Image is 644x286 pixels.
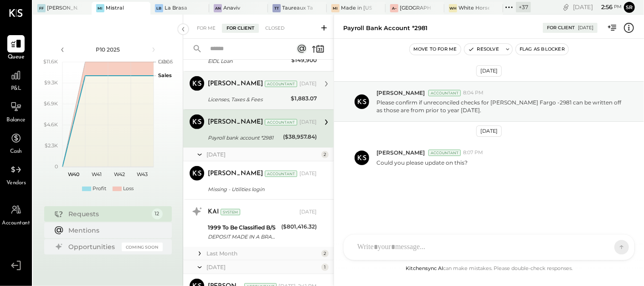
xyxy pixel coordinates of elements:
span: 8:07 PM [463,149,483,156]
div: White Horse Tavern [459,5,489,12]
div: $149,900 [291,56,317,65]
text: $6.9K [44,100,58,107]
text: Sales [158,72,172,78]
span: P&L [11,85,21,93]
text: $4.6K [44,121,58,128]
div: Mi [331,4,340,12]
text: W42 [114,171,125,177]
div: Mentions [69,226,158,235]
div: 2 [321,250,329,257]
button: Sr [624,2,635,13]
text: W43 [137,171,148,177]
div: TT [273,4,281,12]
p: Could you please update on this? [376,159,468,166]
div: Payroll bank account *2981 [208,133,280,142]
div: Mistral [106,5,124,12]
div: Loss [123,185,134,192]
div: Accountant [428,150,461,156]
div: Accountant [265,81,297,87]
div: EIDL Loan [208,57,289,66]
text: $2.3K [45,142,58,149]
div: Closed [261,24,289,33]
div: 12 [152,208,163,219]
span: pm [614,4,622,10]
div: Anaviv [223,5,240,12]
div: Mi [96,4,104,12]
span: [PERSON_NAME] [376,149,425,156]
span: 2 : 56 [594,3,613,11]
div: DEPOSIT MADE IN A BRANCH/STORE [208,232,278,241]
span: Accountant [2,219,30,228]
div: For Me [192,24,220,33]
span: Queue [8,53,25,62]
text: W40 [68,171,79,177]
p: Please confirm if unreconciled checks for [PERSON_NAME] Fargo -2981 can be written off as those a... [376,99,623,114]
div: Requests [69,209,147,218]
a: Cash [0,130,31,156]
div: [PERSON_NAME] [208,79,263,88]
text: $9.3K [44,79,58,86]
div: For Client [547,25,575,31]
text: $11.6K [43,58,58,65]
div: Last Month [206,250,319,257]
div: A– [390,4,398,12]
div: [PERSON_NAME] [208,169,263,178]
div: [PERSON_NAME], LLC [47,5,78,12]
button: Resolve [464,44,503,55]
a: Accountant [0,201,31,228]
text: 0 [55,163,58,170]
a: Balance [0,98,31,125]
div: Coming Soon [122,243,163,251]
div: An [214,4,222,12]
text: W41 [92,171,102,177]
div: Opportunities [69,242,117,251]
div: P10 2025 [69,46,147,53]
div: La Brasa [165,5,187,12]
div: [DATE] [299,119,317,126]
span: [PERSON_NAME] [376,89,425,97]
div: 1 [321,264,329,271]
div: [DATE] [206,263,319,271]
div: FF [37,4,46,12]
span: Cash [10,148,22,156]
div: LB [155,4,163,12]
div: [DATE] [299,170,317,177]
span: Vendors [6,179,26,187]
div: copy link [562,2,571,12]
div: Profit [93,185,106,192]
div: 1999 To Be Classified B/S [208,223,278,232]
div: ($38,957.84) [283,132,317,141]
div: [GEOGRAPHIC_DATA] – [GEOGRAPHIC_DATA] [400,5,431,12]
div: Accountant [428,90,461,96]
div: Missing - Utilities login [208,185,314,194]
a: P&L [0,67,31,93]
div: [DATE] [476,65,502,77]
div: Taureaux Tavern [282,5,313,12]
div: For Client [222,24,259,33]
div: Accountant [265,119,297,125]
div: ($801,416.32) [281,222,317,231]
text: Labor [158,58,172,65]
div: [PERSON_NAME] [208,118,263,127]
div: Made in [US_STATE] Pizza [GEOGRAPHIC_DATA] [341,5,372,12]
div: $1,883.07 [291,94,317,103]
div: [DATE] [573,3,622,11]
div: Payroll bank account *2981 [343,24,428,32]
a: Vendors [0,161,31,187]
button: Move to for me [410,44,461,55]
div: System [221,209,240,215]
div: KAI [208,208,219,217]
span: Balance [6,116,26,125]
div: [DATE] [299,208,317,216]
div: [DATE] [299,80,317,88]
div: 2 [321,151,329,158]
div: [DATE] [476,125,502,137]
div: WH [449,4,457,12]
div: + 37 [516,2,531,12]
button: Flag as Blocker [516,44,568,55]
span: 8:04 PM [463,89,484,97]
div: Accountant [265,171,297,177]
div: [DATE] [578,25,593,31]
div: [DATE] [206,151,319,158]
a: Queue [0,35,31,62]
